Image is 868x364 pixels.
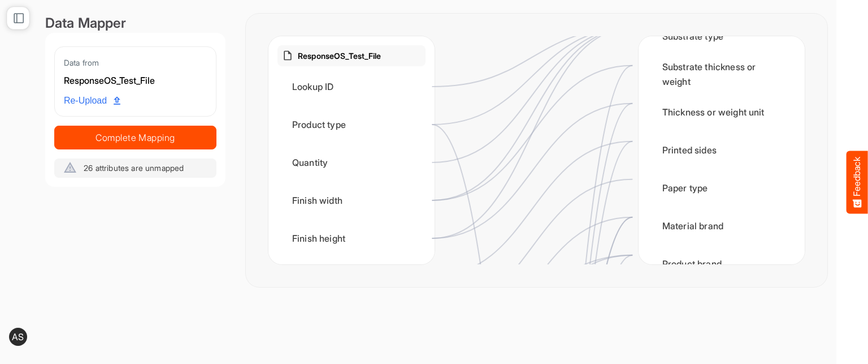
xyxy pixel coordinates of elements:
[648,208,796,243] div: Material brand
[64,56,207,69] div: Data from
[54,126,216,149] button: Complete Mapping
[277,221,426,256] div: Finish height
[12,332,24,341] span: AS
[277,183,426,218] div: Finish width
[847,151,868,213] button: Feedback
[64,93,120,108] span: Re-Upload
[59,90,125,112] a: Re-Upload
[648,19,796,54] div: Substrate type
[84,163,184,173] span: 26 attributes are unmapped
[648,170,796,205] div: Paper type
[45,14,225,33] div: Data Mapper
[277,259,426,294] div: Unit of measure
[277,145,426,180] div: Quantity
[648,246,796,281] div: Product brand
[648,95,796,130] div: Thickness or weight unit
[277,69,426,104] div: Lookup ID
[55,130,216,145] span: Complete Mapping
[64,74,207,88] div: ResponseOS_Test_File
[648,132,796,168] div: Printed sides
[277,107,426,142] div: Product type
[298,50,381,62] p: ResponseOS_Test_File
[648,57,796,92] div: Substrate thickness or weight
